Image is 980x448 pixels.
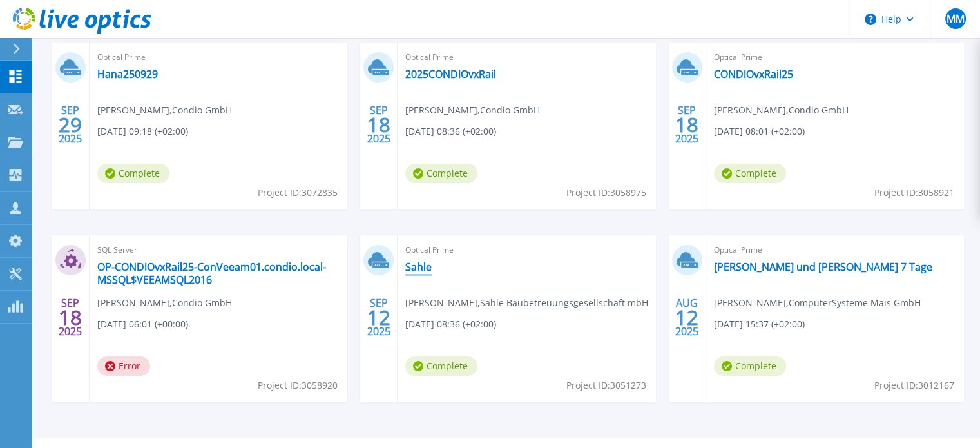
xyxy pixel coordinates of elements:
[675,294,699,341] div: AUG 2025
[97,243,340,257] span: SQL Server
[405,124,496,139] span: [DATE] 08:36 (+02:00)
[58,101,82,148] div: SEP 2025
[714,317,805,331] span: [DATE] 15:37 (+02:00)
[59,119,82,130] span: 29
[714,50,956,64] span: Optical Prime
[405,317,496,331] span: [DATE] 08:36 (+02:00)
[97,68,158,81] a: Hana250929
[258,378,338,393] span: Project ID: 3058920
[367,119,390,130] span: 18
[405,164,477,183] span: Complete
[367,101,391,148] div: SEP 2025
[405,103,540,117] span: [PERSON_NAME] , Condio GmbH
[405,296,648,310] span: [PERSON_NAME] , Sahle Baubetreuungsgesellschaft mbH
[97,124,188,139] span: [DATE] 09:18 (+02:00)
[58,294,82,341] div: SEP 2025
[566,186,646,200] span: Project ID: 3058975
[714,164,786,183] span: Complete
[97,317,188,331] span: [DATE] 06:01 (+00:00)
[874,186,954,200] span: Project ID: 3058921
[675,101,699,148] div: SEP 2025
[566,378,646,393] span: Project ID: 3051273
[714,124,805,139] span: [DATE] 08:01 (+02:00)
[405,243,648,257] span: Optical Prime
[97,50,340,64] span: Optical Prime
[405,260,432,273] a: Sahle
[675,312,698,323] span: 12
[714,243,956,257] span: Optical Prime
[405,50,648,64] span: Optical Prime
[405,356,477,376] span: Complete
[405,68,496,81] a: 2025CONDIOvxRail
[258,186,338,200] span: Project ID: 3072835
[97,260,340,286] a: OP-CONDIOvxRail25-ConVeeam01.condio.local-MSSQL$VEEAMSQL2016
[367,294,391,341] div: SEP 2025
[97,356,150,376] span: Error
[97,103,232,117] span: [PERSON_NAME] , Condio GmbH
[97,164,169,183] span: Complete
[675,119,698,130] span: 18
[59,312,82,323] span: 18
[946,14,964,24] span: MM
[714,260,932,273] a: [PERSON_NAME] und [PERSON_NAME] 7 Tage
[97,296,232,310] span: [PERSON_NAME] , Condio GmbH
[874,378,954,393] span: Project ID: 3012167
[714,68,793,81] a: CONDIOvxRail25
[367,312,390,323] span: 12
[714,356,786,376] span: Complete
[714,296,921,310] span: [PERSON_NAME] , ComputerSysteme Mais GmbH
[714,103,849,117] span: [PERSON_NAME] , Condio GmbH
